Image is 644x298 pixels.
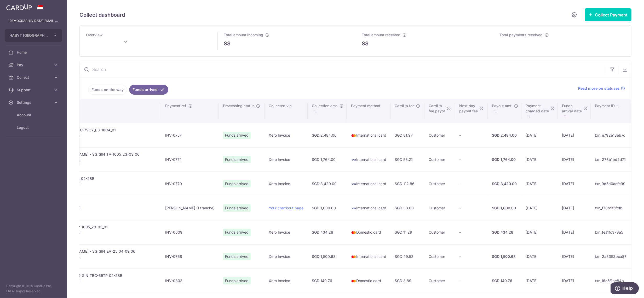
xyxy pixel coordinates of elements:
[308,172,347,196] td: SGD 3,420.00
[23,269,161,293] td: [PERSON_NAME] (Rently) - SG_SIN_TBC-65TP_02-28B
[27,230,157,235] span: [EMAIL_ADDRESS][DOMAIN_NAME]
[526,103,549,114] span: Payment charged date
[558,147,591,172] td: [DATE]
[558,220,591,244] td: [DATE]
[8,18,59,23] p: [DEMOGRAPHIC_DATA][EMAIL_ADDRESS][DOMAIN_NAME]
[488,99,521,123] th: Payout amt. : activate to sort column ascending
[17,50,51,55] span: Home
[308,123,347,147] td: SGD 2,484.00
[27,138,157,143] span: 8902 5650
[395,103,415,108] span: CardUp fee
[558,269,591,293] td: [DATE]
[521,220,558,244] td: [DATE]
[27,278,157,283] span: [EMAIL_ADDRESS][DOMAIN_NAME]
[308,244,347,269] td: SGD 1,500.68
[558,172,591,196] td: [DATE]
[308,99,347,123] th: Collection amt. : activate to sort column ascending
[521,196,558,220] td: [DATE]
[347,99,390,123] th: Payment method
[455,147,488,172] td: -
[390,220,424,244] td: SGD 11.29
[347,220,390,244] td: Domestic card
[390,269,424,293] td: SGD 3.89
[27,157,157,162] span: [EMAIL_ADDRESS][DOMAIN_NAME]
[9,33,48,38] span: HABYT [GEOGRAPHIC_DATA] ONE PTE. LTD.
[27,259,157,264] span: 20671083
[424,220,455,244] td: Customer
[492,205,517,211] div: SGD 1,000.00
[591,147,631,172] td: txn_278b1bd2d71
[27,254,157,259] span: [EMAIL_ADDRESS][DOMAIN_NAME]
[362,40,369,47] span: S$
[23,99,161,123] th: Payor details
[424,123,455,147] td: Customer
[12,4,22,8] span: Help
[264,244,308,269] td: Xero Invoice
[219,99,264,123] th: Processing status
[558,244,591,269] td: [DATE]
[455,123,488,147] td: -
[424,147,455,172] td: Customer
[562,103,582,114] span: Funds arrival date
[390,244,424,269] td: SGD 49.52
[492,133,517,138] div: SGD 2,484.00
[88,85,127,95] a: Funds on the way
[611,282,639,295] iframe: Opens a widget where you can find more information
[351,278,356,284] img: mastercard-sm-87a3fd1e0bddd137fecb07648320f44c262e2538e7db6024463105ddbc961eb2.png
[347,123,390,147] td: International card
[347,244,390,269] td: International card
[455,220,488,244] td: -
[308,196,347,220] td: SGD 1,000.00
[5,29,62,42] button: HABYT [GEOGRAPHIC_DATA] ONE PTE. LTD.
[161,220,219,244] td: INV-0609
[351,133,356,138] img: mastercard-sm-87a3fd1e0bddd137fecb07648320f44c262e2538e7db6024463105ddbc961eb2.png
[390,147,424,172] td: SGD 58.21
[264,123,308,147] td: Xero Invoice
[23,220,161,244] td: [PERSON_NAME] - SG_SIN_TV-1005_23-03_01
[223,103,255,108] span: Processing status
[27,133,157,138] span: [EMAIL_ADDRESS][DOMAIN_NAME]
[17,87,51,93] span: Support
[161,147,219,172] td: INV-0774
[347,269,390,293] td: Domestic card
[455,269,488,293] td: -
[27,181,157,186] span: [EMAIL_ADDRESS][DOMAIN_NAME]
[521,123,558,147] td: [DATE]
[223,277,251,284] span: Funds arrived
[308,269,347,293] td: SGD 149.76
[390,196,424,220] td: SGD 33.00
[424,269,455,293] td: Customer
[161,269,219,293] td: INV-0803
[224,40,231,47] span: S$
[429,103,445,114] span: CardUp fee payor
[23,123,161,147] td: [PERSON_NAME] - SG_SIN_TBC-79CY_03-18CA_01
[79,11,125,19] h5: Collect dashboard
[223,156,251,163] span: Funds arrived
[578,86,620,91] span: Read more on statuses
[558,99,591,123] th: Fundsarrival date : activate to sort column ascending
[161,172,219,196] td: INV-0770
[17,125,51,130] span: Logout
[308,220,347,244] td: SGD 434.28
[500,33,543,37] span: Total payments received
[455,172,488,196] td: -
[308,147,347,172] td: SGD 1,764.00
[347,147,390,172] td: International card
[591,99,631,123] th: Payment ID: activate to sort column ascending
[591,244,631,269] td: txn_2a8352bca87
[23,147,161,172] td: [PERSON_NAME] [PERSON_NAME] - SG_SIN_TV-1005_23-03_06
[23,172,161,196] td: Jiamu Shi - SG_SIN_TBC-65TP_02-28B
[17,62,51,68] span: Pay
[17,112,51,118] span: Account
[459,103,478,114] span: Next day payout fee
[269,206,303,210] a: Your checkout page
[351,206,356,211] img: visa-sm-192604c4577d2d35970c8ed26b86981c2741ebd56154ab54ad91a526f0f24972.png
[492,278,517,283] div: SGD 149.76
[492,230,517,235] div: SGD 434.28
[161,99,219,123] th: Payment ref.
[223,253,251,260] span: Funds arrived
[264,99,308,123] th: Collected via
[591,269,631,293] td: txn_16c5f1be84b
[351,230,356,235] img: mastercard-sm-87a3fd1e0bddd137fecb07648320f44c262e2538e7db6024463105ddbc961eb2.png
